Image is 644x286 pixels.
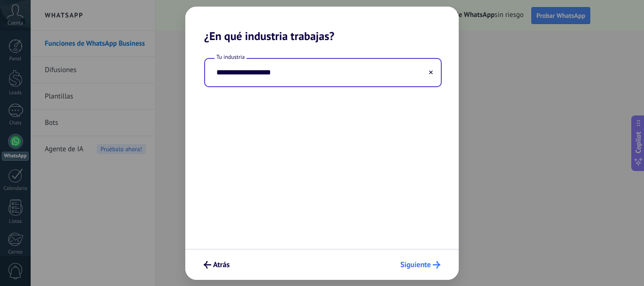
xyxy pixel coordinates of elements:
button: Siguiente [396,257,445,273]
span: Siguiente [400,261,431,268]
h2: ¿En qué industria trabajas? [185,7,459,43]
span: Tu industria [215,53,247,61]
span: Atrás [213,261,230,268]
button: Atrás [199,257,234,273]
